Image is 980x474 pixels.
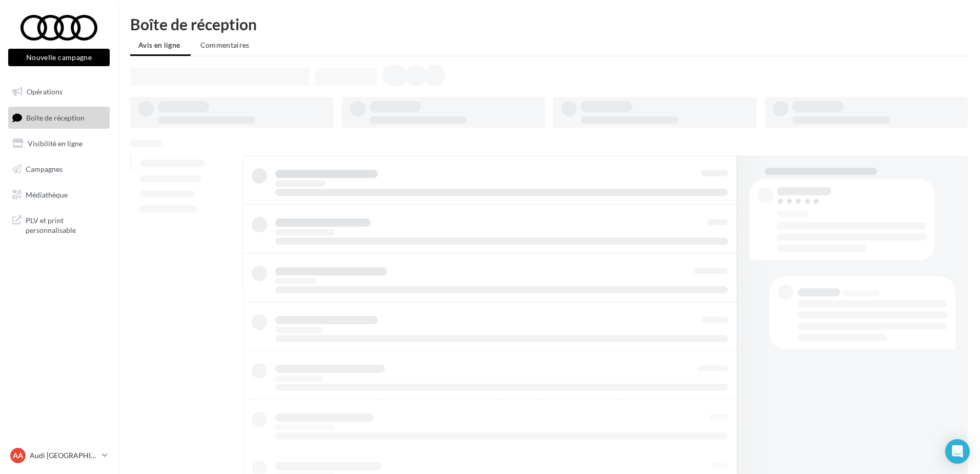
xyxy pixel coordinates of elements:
[6,81,112,103] a: Opérations
[8,49,110,66] button: Nouvelle campagne
[6,209,112,240] a: PLV et print personnalisable
[13,450,23,461] span: AA
[26,190,68,199] span: Médiathèque
[26,165,63,173] span: Campagnes
[200,41,250,49] span: Commentaires
[130,16,968,32] div: Boîte de réception
[945,439,970,464] div: Open Intercom Messenger
[27,87,63,96] span: Opérations
[28,139,83,148] span: Visibilité en ligne
[6,159,112,180] a: Campagnes
[6,184,112,206] a: Médiathèque
[8,446,110,465] a: AA Audi [GEOGRAPHIC_DATA]
[26,113,85,122] span: Boîte de réception
[6,107,112,129] a: Boîte de réception
[6,133,112,154] a: Visibilité en ligne
[30,450,98,461] p: Audi [GEOGRAPHIC_DATA]
[26,213,106,235] span: PLV et print personnalisable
